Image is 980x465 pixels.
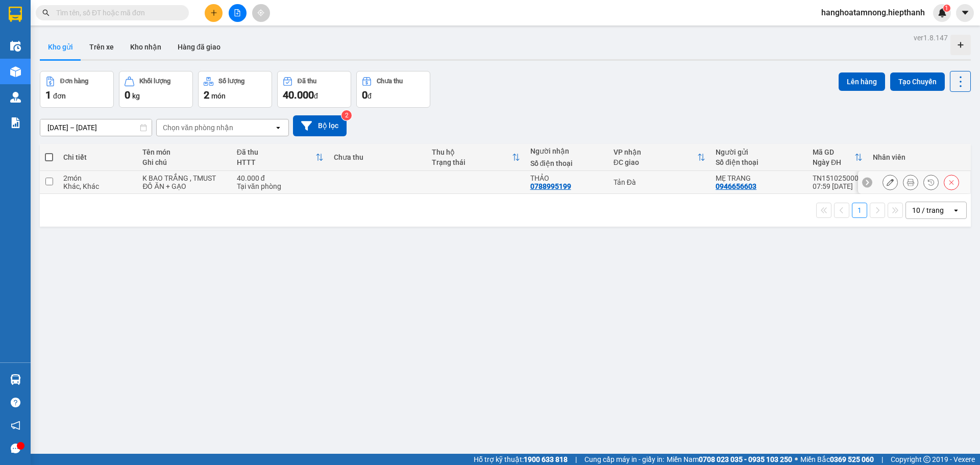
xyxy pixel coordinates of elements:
[218,78,244,85] div: Số lượng
[11,398,20,407] span: question-circle
[852,203,867,218] button: 1
[169,35,229,59] button: Hàng đã giao
[56,7,177,18] input: Tìm tên, số ĐT hoặc mã đơn
[914,32,948,43] div: ver 1.8.147
[341,110,352,120] sup: 2
[198,71,272,108] button: Số lượng2món
[530,174,603,182] div: THẢO
[699,455,792,463] strong: 0708 023 035 - 0935 103 250
[530,147,603,155] div: Người nhận
[530,159,603,167] div: Số điện thoại
[716,148,802,156] div: Người gửi
[11,444,20,453] span: message
[122,35,169,59] button: Kho nhận
[232,144,329,171] th: Toggle SortBy
[362,89,367,101] span: 0
[839,72,885,91] button: Lên hàng
[883,175,898,190] div: Sửa đơn hàng
[961,8,970,17] span: caret-down
[813,158,854,166] div: Ngày ĐH
[277,71,351,108] button: Đã thu40.000đ
[10,66,21,77] img: warehouse-icon
[334,153,422,161] div: Chưa thu
[237,182,324,190] div: Tại văn phòng
[314,92,318,100] span: đ
[229,4,247,22] button: file-add
[293,115,347,136] button: Bộ lọc
[432,158,511,166] div: Trạng thái
[205,4,223,22] button: plus
[63,153,132,161] div: Chi tiết
[139,78,170,85] div: Khối lượng
[614,158,697,166] div: ĐC giao
[912,205,944,215] div: 10 / trang
[956,4,974,22] button: caret-down
[716,158,802,166] div: Số điện thoại
[575,454,577,465] span: |
[608,144,710,171] th: Toggle SortBy
[204,89,209,101] span: 2
[813,148,854,156] div: Mã GD
[9,7,22,22] img: logo-vxr
[377,78,403,85] div: Chưa thu
[614,148,697,156] div: VP nhận
[356,71,430,108] button: Chưa thu0đ
[125,89,130,101] span: 0
[142,148,226,156] div: Tên món
[474,454,568,465] span: Hỗ trợ kỹ thuật:
[81,35,122,59] button: Trên xe
[142,158,226,166] div: Ghi chú
[163,123,233,133] div: Chọn văn phòng nhận
[40,35,81,59] button: Kho gửi
[283,89,314,101] span: 40.000
[10,374,21,385] img: warehouse-icon
[237,148,315,156] div: Đã thu
[257,9,264,16] span: aim
[210,9,217,16] span: plus
[807,144,868,171] th: Toggle SortBy
[923,456,930,463] span: copyright
[427,144,525,171] th: Toggle SortBy
[10,117,21,128] img: solution-icon
[952,206,960,214] svg: open
[45,89,51,101] span: 1
[298,78,316,85] div: Đã thu
[890,72,945,91] button: Tạo Chuyến
[367,92,372,100] span: đ
[950,35,971,55] div: Tạo kho hàng mới
[10,92,21,103] img: warehouse-icon
[53,92,66,100] span: đơn
[524,455,568,463] strong: 1900 633 818
[252,4,270,22] button: aim
[274,124,282,132] svg: open
[813,174,863,182] div: TN1510250001
[938,8,947,17] img: icon-new-feature
[234,9,241,16] span: file-add
[211,92,226,100] span: món
[943,5,950,12] sup: 1
[237,174,324,182] div: 40.000 đ
[873,153,965,161] div: Nhân viên
[60,78,88,85] div: Đơn hàng
[830,455,874,463] strong: 0369 525 060
[63,182,132,190] div: Khác, Khác
[11,421,20,430] span: notification
[584,454,664,465] span: Cung cấp máy in - giấy in:
[432,148,511,156] div: Thu hộ
[716,174,802,182] div: MẸ TRANG
[716,182,756,190] div: 0946656603
[132,92,140,100] span: kg
[119,71,193,108] button: Khối lượng0kg
[795,457,798,461] span: ⚪️
[63,174,132,182] div: 2 món
[530,182,571,190] div: 0788995199
[142,182,226,190] div: ĐỒ ĂN + GẠO
[813,182,863,190] div: 07:59 [DATE]
[42,9,50,16] span: search
[813,6,933,19] span: hanghoatamnong.hiepthanh
[800,454,874,465] span: Miền Bắc
[40,71,114,108] button: Đơn hàng1đơn
[237,158,315,166] div: HTTT
[881,454,883,465] span: |
[10,41,21,52] img: warehouse-icon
